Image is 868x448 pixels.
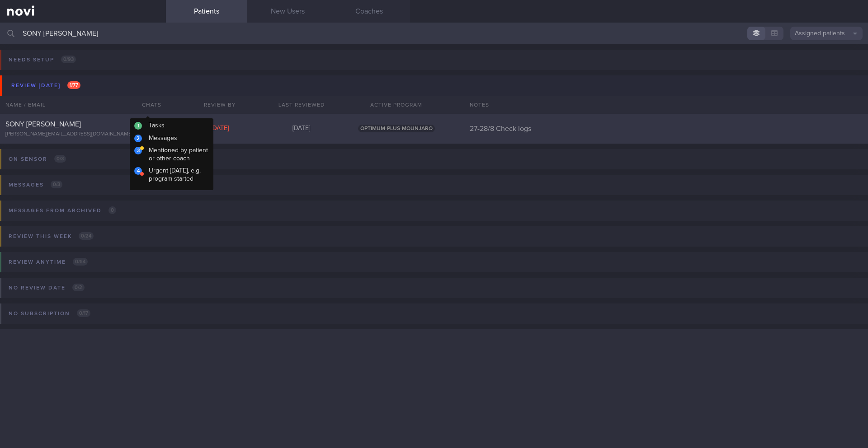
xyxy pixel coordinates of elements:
[5,121,81,128] span: SONY [PERSON_NAME]
[261,96,342,114] div: Last Reviewed
[6,153,68,165] div: On sensor
[179,125,261,133] div: [DATE]
[73,258,88,266] span: 0 / 64
[6,256,90,268] div: Review anytime
[261,125,342,133] div: [DATE]
[108,206,116,214] span: 0
[61,56,76,63] span: 0 / 93
[51,181,62,188] span: 0 / 3
[130,96,166,114] div: Chats
[358,125,435,132] span: OPTIMUM-PLUS-MOUNJARO
[6,179,65,191] div: Messages
[6,308,93,320] div: No subscription
[77,309,90,317] span: 0 / 17
[6,230,96,243] div: Review this week
[54,155,66,163] span: 0 / 3
[6,54,78,66] div: Needs setup
[5,131,160,138] div: [PERSON_NAME][EMAIL_ADDRESS][DOMAIN_NAME]
[67,81,80,89] span: 1 / 77
[179,96,261,114] div: Review By
[790,27,863,40] button: Assigned patients
[464,124,868,133] div: 27-28/8 Check logs
[6,282,87,294] div: No review date
[79,232,94,240] span: 0 / 24
[342,96,451,114] div: Active Program
[6,205,118,217] div: Messages from Archived
[9,79,83,92] div: Review [DATE]
[464,96,868,114] div: Notes
[72,284,85,291] span: 0 / 2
